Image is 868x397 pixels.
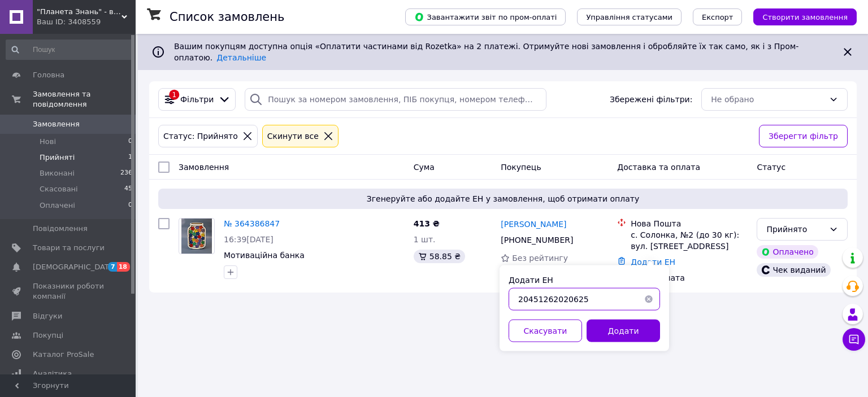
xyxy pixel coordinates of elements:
[174,42,798,62] span: Вашим покупцям доступна опція «Оплатити частинами від Rozetka» на 2 платежі. Отримуйте нові замов...
[742,12,857,21] a: Створити замовлення
[33,350,94,360] span: Каталог ProSale
[224,235,274,244] span: 16:39[DATE]
[33,243,105,253] span: Товари та послуги
[33,89,136,110] span: Замовлення та повідомлення
[161,130,240,142] div: Статус: Прийнято
[711,93,824,106] div: Не обрано
[128,137,132,147] span: 0
[33,224,88,234] span: Повідомлення
[163,193,843,204] span: Згенеруйте або додайте ЕН у замовлення, щоб отримати оплату
[414,219,440,228] span: 413 ₴
[414,12,557,22] span: Завантажити звіт по пром-оплаті
[124,184,132,194] span: 45
[769,130,838,142] span: Зберегти фільтр
[179,163,229,172] span: Замовлення
[216,53,266,62] a: Детальніше
[610,94,692,105] span: Збережені фільтри:
[501,163,541,172] span: Покупець
[245,88,546,111] input: Пошук за номером замовлення, ПІБ покупця, номером телефону, Email, номером накладної
[753,8,857,25] button: Створити замовлення
[33,330,63,341] span: Покупці
[33,119,80,129] span: Замовлення
[40,137,56,147] span: Нові
[179,218,215,254] a: Фото товару
[693,8,743,25] button: Експорт
[617,163,700,172] span: Доставка та оплата
[40,200,75,211] span: Оплачені
[702,13,734,21] span: Експорт
[509,320,582,342] button: Скасувати
[405,8,566,25] button: Завантажити звіт по пром-оплаті
[265,130,321,142] div: Cкинути все
[33,70,64,80] span: Головна
[33,311,62,321] span: Відгуки
[498,232,575,248] div: [PHONE_NUMBER]
[587,320,660,342] button: Додати
[843,328,865,351] button: Чат з покупцем
[33,262,116,272] span: [DEMOGRAPHIC_DATA]
[6,40,133,60] input: Пошук
[33,369,72,379] span: Аналітика
[128,200,132,211] span: 0
[414,235,436,244] span: 1 шт.
[414,163,435,172] span: Cума
[180,94,214,105] span: Фільтри
[757,263,830,277] div: Чек виданий
[501,219,566,230] a: [PERSON_NAME]
[40,184,78,194] span: Скасовані
[224,251,305,260] a: Мотиваційна банка
[762,13,848,21] span: Створити замовлення
[33,281,105,302] span: Показники роботи компанії
[512,254,568,263] span: Без рейтингу
[170,10,284,24] h1: Список замовлень
[759,125,848,147] button: Зберегти фільтр
[631,218,748,229] div: Нова Пошта
[117,262,130,272] span: 18
[414,250,465,263] div: 58.85 ₴
[128,152,132,163] span: 1
[224,219,280,228] a: № 364386847
[509,276,553,285] label: Додати ЕН
[766,223,824,235] div: Прийнято
[586,13,672,21] span: Управління статусами
[637,288,660,311] button: Очистить
[577,8,682,25] button: Управління статусами
[108,262,117,272] span: 7
[631,272,748,283] div: Пром-оплата
[37,17,136,27] div: Ваш ID: 3408559
[181,219,211,254] img: Фото товару
[37,7,121,17] span: "Планета Знань" - виробництво Ігр, посібників, дитячих меблів, реквізита з деревени
[757,245,818,259] div: Оплачено
[631,258,675,267] a: Додати ЕН
[757,163,785,172] span: Статус
[40,152,75,163] span: Прийняті
[40,168,75,178] span: Виконані
[631,229,748,252] div: с. Солонка, №2 (до 30 кг): вул. [STREET_ADDRESS]
[120,168,132,178] span: 236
